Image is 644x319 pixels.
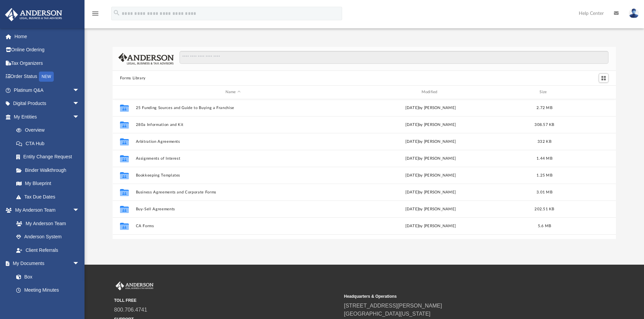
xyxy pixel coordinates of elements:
img: Anderson Advisors Platinum Portal [114,282,155,290]
div: [DATE] by [PERSON_NAME] [333,206,528,212]
a: Meeting Minutes [9,284,86,297]
a: Tax Organizers [5,56,90,70]
a: Home [5,30,90,43]
div: [DATE] by [PERSON_NAME] [333,155,528,161]
span: 5.6 MB [538,224,551,228]
span: arrow_drop_down [73,97,86,111]
div: [DATE] by [PERSON_NAME] [333,189,528,195]
a: 800.706.4741 [114,307,147,313]
img: User Pic [629,8,639,18]
div: [DATE] by [PERSON_NAME] [333,105,528,111]
div: [DATE] by [PERSON_NAME] [333,223,528,229]
div: Name [135,89,330,95]
a: Binder Walkthrough [9,163,90,177]
button: Assignments of Interest [136,156,330,161]
span: arrow_drop_down [73,110,86,124]
a: My Entitiesarrow_drop_down [5,110,90,124]
a: [GEOGRAPHIC_DATA][US_STATE] [344,311,431,317]
span: 2.72 MB [536,106,552,109]
button: Business Agreements and Corporate Forms [136,190,330,194]
div: [DATE] by [PERSON_NAME] [333,122,528,128]
div: grid [113,99,616,239]
span: arrow_drop_down [73,257,86,271]
a: Tax Due Dates [9,190,90,204]
small: TOLL FREE [114,297,339,303]
a: My Blueprint [9,177,86,190]
img: Anderson Advisors Platinum Portal [3,8,64,21]
span: arrow_drop_down [73,83,86,97]
small: Headquarters & Operations [344,293,569,299]
button: Bookkeeping Templates [136,173,330,178]
span: arrow_drop_down [73,204,86,217]
button: Forms Library [120,75,146,81]
a: Box [9,270,83,284]
button: Switch to Grid View [599,73,609,83]
a: Overview [9,124,90,137]
span: 308.57 KB [534,123,554,126]
input: Search files and folders [180,51,609,64]
div: Size [531,89,558,95]
a: Anderson System [9,230,86,244]
a: Platinum Q&Aarrow_drop_down [5,83,90,97]
a: Digital Productsarrow_drop_down [5,97,90,110]
a: [STREET_ADDRESS][PERSON_NAME] [344,303,442,309]
button: Buy-Sell Agreements [136,207,330,211]
div: NEW [39,72,54,82]
i: menu [91,9,99,18]
i: search [113,9,120,17]
button: Arbitration Agreements [136,139,330,144]
a: Entity Change Request [9,150,90,164]
span: 3.01 MB [536,190,552,194]
span: 202.51 KB [534,207,554,211]
button: CA Forms [136,224,330,228]
div: id [561,89,608,95]
a: My Anderson Team [9,217,83,230]
div: id [116,89,133,95]
div: [DATE] by [PERSON_NAME] [333,138,528,144]
span: 1.25 MB [536,173,552,177]
a: menu [91,13,99,18]
a: Client Referrals [9,243,86,257]
a: Order StatusNEW [5,70,90,84]
button: 280a Information and Kit [136,123,330,127]
span: 332 KB [538,139,551,143]
div: Modified [333,89,528,95]
button: 25 Funding Sources and Guide to Buying a Franchise [136,106,330,110]
span: 1.44 MB [536,156,552,160]
div: [DATE] by [PERSON_NAME] [333,172,528,178]
a: My Anderson Teamarrow_drop_down [5,204,86,217]
a: My Documentsarrow_drop_down [5,257,86,270]
a: Online Ordering [5,43,90,57]
a: CTA Hub [9,137,90,150]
